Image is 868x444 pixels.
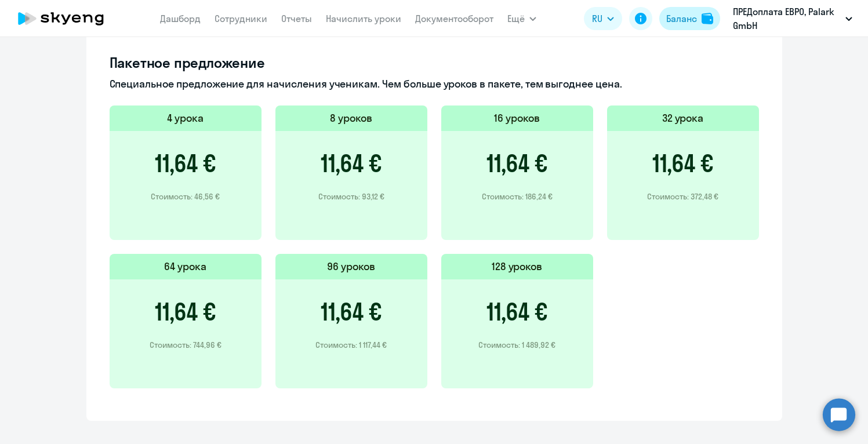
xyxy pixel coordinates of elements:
[592,12,602,26] span: RU
[507,7,536,30] button: Ещё
[666,12,697,26] div: Баланс
[415,13,493,24] a: Документооборот
[486,298,547,326] h3: 11,64 €
[281,13,312,24] a: Отчеты
[727,5,858,32] button: ПРЕДоплата ЕВРО, Palark GmbH
[155,298,216,326] h3: 11,64 €
[150,340,221,350] p: Стоимость: 744,96 €
[315,340,387,350] p: Стоимость: 1 117,44 €
[110,53,759,72] h4: Пакетное предложение
[647,191,718,202] p: Стоимость: 372,48 €
[151,191,220,202] p: Стоимость: 46,56 €
[164,259,206,274] h5: 64 урока
[321,298,382,326] h3: 11,64 €
[652,150,713,177] h3: 11,64 €
[733,5,841,32] p: ПРЕДоплата ЕВРО, Palark GmbH
[702,13,713,24] img: balance
[155,150,216,177] h3: 11,64 €
[215,13,267,24] a: Сотрудники
[494,111,540,126] h5: 16 уроков
[486,150,547,177] h3: 11,64 €
[659,7,720,30] button: Балансbalance
[327,259,375,274] h5: 96 уроков
[160,13,201,24] a: Дашборд
[326,13,401,24] a: Начислить уроки
[584,7,622,30] button: RU
[110,77,759,92] p: Специальное предложение для начисления ученикам. Чем больше уроков в пакете, тем выгоднее цена.
[167,111,204,126] h5: 4 урока
[507,12,525,26] span: Ещё
[321,150,382,177] h3: 11,64 €
[478,340,555,350] p: Стоимость: 1 489,92 €
[330,111,372,126] h5: 8 уроков
[492,259,543,274] h5: 128 уроков
[662,111,704,126] h5: 32 урока
[482,191,553,202] p: Стоимость: 186,24 €
[318,191,384,202] p: Стоимость: 93,12 €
